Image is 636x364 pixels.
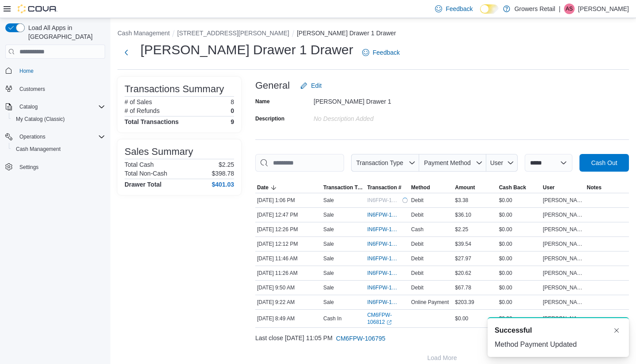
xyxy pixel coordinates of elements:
[255,224,322,235] div: [DATE] 12:26 PM
[16,66,37,76] a: Home
[495,339,622,350] div: Method Payment Updated
[455,240,471,248] span: $39.54
[495,325,622,336] div: Notification
[297,30,396,37] button: [PERSON_NAME] Drawer 1 Drawer
[323,315,341,322] p: Cash In
[409,182,453,193] button: Method
[455,284,471,291] span: $67.78
[323,299,334,306] p: Sale
[12,144,64,154] a: Cash Management
[12,144,105,154] span: Cash Management
[19,164,38,171] span: Settings
[25,23,105,41] span: Load All Apps in [GEOGRAPHIC_DATA]
[2,161,109,173] button: Settings
[497,297,541,308] div: $0.00
[495,325,532,336] span: Successful
[125,146,193,157] h3: Sales Summary
[16,131,105,142] span: Operations
[2,83,109,95] button: Customers
[543,299,583,306] span: [PERSON_NAME]
[359,44,403,61] a: Feedback
[411,197,424,204] span: Debit
[117,29,629,39] nav: An example of EuiBreadcrumbs
[16,161,105,173] span: Settings
[446,4,473,13] span: Feedback
[323,197,334,204] p: Sale
[543,226,583,233] span: [PERSON_NAME]
[12,114,105,124] span: My Catalog (Classic)
[611,325,622,336] button: Dismiss toast
[231,107,234,114] p: 0
[356,159,403,166] span: Transaction Type
[497,182,541,193] button: Cash Back
[367,282,407,293] button: IN6FPW-1995422
[212,181,234,188] h4: $401.03
[497,282,541,293] div: $0.00
[2,101,109,113] button: Catalog
[19,68,34,75] span: Home
[373,48,400,57] span: Feedback
[411,270,424,277] span: Debit
[19,86,45,93] span: Customers
[455,270,471,277] span: $20.62
[323,226,334,233] p: Sale
[579,154,629,172] button: Cash Out
[578,4,629,14] p: [PERSON_NAME]
[543,240,583,248] span: [PERSON_NAME]
[2,64,109,77] button: Home
[231,98,234,105] p: 8
[125,161,154,168] h6: Total Cash
[367,210,407,220] button: IN6FPW-1995585
[365,182,409,193] button: Transaction #
[367,270,398,277] span: IN6FPW-1995493
[543,270,583,277] span: [PERSON_NAME]
[591,158,617,167] span: Cash Out
[367,268,407,278] button: IN6FPW-1995493
[323,184,363,191] span: Transaction Type
[19,103,38,110] span: Catalog
[255,195,322,206] div: [DATE] 1:06 PM
[16,65,105,76] span: Home
[411,284,424,291] span: Debit
[16,116,65,123] span: My Catalog (Classic)
[566,4,573,14] span: AS
[367,311,407,326] a: CM6FPW-106812External link
[428,353,457,362] span: Load More
[411,299,449,306] span: Online Payment
[367,255,398,262] span: IN6FPW-1995512
[480,4,499,14] input: Dark Mode
[140,41,353,59] h1: [PERSON_NAME] Drawer 1 Drawer
[297,77,325,94] button: Edit
[117,44,135,61] button: Next
[490,159,503,166] span: User
[323,255,334,262] p: Sale
[367,226,398,233] span: IN6FPW-1995562
[125,107,159,114] h6: # of Refunds
[515,4,556,14] p: Growers Retail
[499,184,526,191] span: Cash Back
[455,255,471,262] span: $27.97
[543,255,583,262] span: [PERSON_NAME]
[19,133,45,140] span: Operations
[231,118,234,125] h4: 9
[16,101,41,112] button: Catalog
[367,211,398,218] span: IN6FPW-1995585
[323,240,334,248] p: Sale
[18,4,57,13] img: Cova
[411,240,424,248] span: Debit
[585,182,629,193] button: Notes
[497,195,541,206] div: $0.00
[255,253,322,264] div: [DATE] 11:46 AM
[564,4,575,14] div: Aman Shaikh
[411,226,424,233] span: Cash
[367,224,407,235] button: IN6FPW-1995562
[411,211,424,218] span: Debit
[212,170,234,177] p: $398.78
[411,184,430,191] span: Method
[351,154,419,172] button: Transaction Type
[16,131,49,142] button: Operations
[314,112,432,122] div: No Description added
[497,239,541,249] div: $0.00
[323,270,334,277] p: Sale
[255,115,284,122] label: Description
